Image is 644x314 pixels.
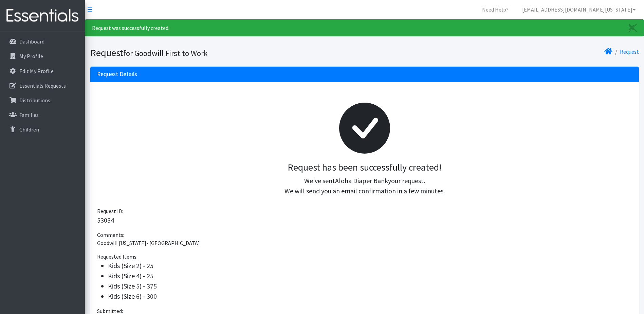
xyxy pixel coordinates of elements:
[97,208,123,214] span: Request ID:
[517,3,641,16] a: [EMAIL_ADDRESS][DOMAIN_NAME][US_STATE]
[3,64,82,78] a: Edit My Profile
[97,253,137,260] span: Requested Items:
[3,49,82,63] a: My Profile
[108,261,632,271] li: Kids (Size 2) - 25
[620,48,639,55] a: Request
[19,126,39,133] p: Children
[97,239,632,247] p: Goodwill [US_STATE]- [GEOGRAPHIC_DATA]
[97,231,124,238] span: Comments:
[103,176,627,196] p: We've sent your request. We will send you an email confirmation in a few minutes.
[3,123,82,136] a: Children
[3,93,82,107] a: Distributions
[19,53,43,59] p: My Profile
[3,35,82,48] a: Dashboard
[477,3,514,16] a: Need Help?
[108,281,632,291] li: Kids (Size 5) - 375
[19,111,39,118] p: Families
[97,215,632,225] p: 53034
[19,82,66,89] p: Essentials Requests
[335,176,388,185] span: Aloha Diaper Bank
[19,38,44,45] p: Dashboard
[103,162,627,173] h3: Request has been successfully created!
[3,108,82,122] a: Families
[108,291,632,301] li: Kids (Size 6) - 300
[123,48,208,58] small: for Goodwill First to Work
[97,71,137,78] h3: Request Details
[85,19,644,36] div: Request was successfully created.
[3,4,82,27] img: HumanEssentials
[90,47,362,59] h1: Request
[3,79,82,92] a: Essentials Requests
[108,271,632,281] li: Kids (Size 4) - 25
[622,20,644,36] a: Close
[19,68,54,74] p: Edit My Profile
[19,97,50,104] p: Distributions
